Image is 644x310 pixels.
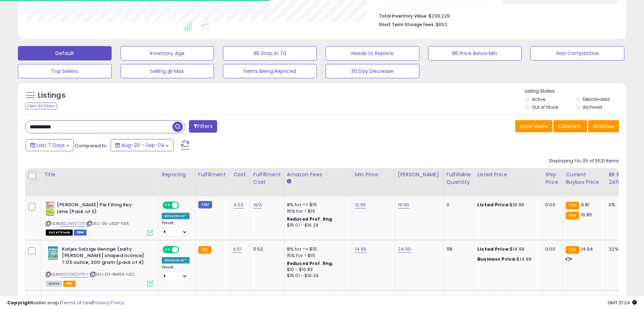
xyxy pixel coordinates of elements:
a: N/A [253,201,262,208]
span: FBM [74,230,87,236]
div: seller snap | | [7,300,124,306]
div: Preset: [162,265,190,281]
div: $10 - $10.83 [287,267,346,273]
a: 6.51 [233,246,242,253]
div: ASIN: [46,202,153,235]
span: 2025-09-12 21:24 GMT [608,299,637,306]
button: Aug-29 - Sep-04 [111,139,174,151]
div: $19.99 [477,202,537,208]
div: 15% for > $15 [287,208,346,215]
div: Amazon AI * [162,213,190,219]
label: Active [532,96,545,102]
button: BB Drop in 7d [223,46,317,60]
div: $14.99 [477,256,537,262]
span: FBA [63,281,75,287]
span: $652 [436,21,447,28]
b: Short Term Storage Fees: [379,21,435,28]
span: All listings that are currently out of stock and unavailable for purchase on Amazon [46,230,73,236]
a: 19.99 [398,201,409,208]
div: 0.00 [545,202,557,208]
button: Selling @ Max [121,64,214,78]
div: 15% for > $15 [287,252,346,259]
button: Top Sellers [18,64,112,78]
div: Repricing [162,171,192,178]
a: 12.99 [355,201,366,208]
div: Fulfillment Cost [253,171,281,186]
div: Amazon Fees [287,171,349,178]
label: Out of Stock [532,104,558,110]
div: $14.99 [477,246,537,252]
div: 5.52 [253,246,278,252]
button: 30 Day Decrease [326,64,419,78]
span: OFF [178,246,190,252]
div: 8% for <= $15 [287,246,346,252]
a: Privacy Policy [93,299,124,306]
div: Listed Price [477,171,539,178]
small: FBA [566,246,579,254]
button: Filters [189,120,217,133]
div: Fulfillable Quantity [447,171,471,186]
span: 14.94 [581,246,593,252]
b: Business Price: [477,256,517,262]
span: 9.81 [581,201,590,208]
span: Aug-29 - Sep-04 [121,142,165,149]
small: FBA [566,202,579,210]
span: OFF [178,202,190,208]
div: $15.01 - $16.24 [287,222,346,228]
a: 24.99 [398,246,411,253]
b: Reduced Prof. Rng. [287,260,334,266]
span: ON [163,202,172,208]
small: FBM [198,201,212,208]
a: 4.02 [233,201,244,208]
h5: Listings [38,90,65,100]
label: Deactivated [583,96,610,102]
a: B01JWEE726 [60,221,85,227]
div: 0% [609,202,632,208]
b: Listed Price: [477,201,510,208]
b: Katjes Salzige Heringe (salty [PERSON_NAME] shaped licorice) 7.05 ounce, 200 gram (pack of 4) [62,246,149,268]
div: 8% for <= $15 [287,202,346,208]
button: Non Competitive [531,46,624,60]
div: 0.00 [545,246,557,252]
p: Listing States: [525,88,626,95]
a: B00GMDYP6Y [60,271,88,277]
div: 22% [609,246,632,252]
div: Ship Price [545,171,560,186]
img: 519BmY4zoOL._SL40_.jpg [46,246,60,260]
strong: Copyright [7,299,33,306]
button: BB Price Below Min [428,46,522,60]
button: Default [18,46,112,60]
div: Clear All Filters [25,103,57,109]
span: Compared to: [75,142,108,149]
div: 0 [447,202,469,208]
div: $15.01 - $16.24 [287,273,346,279]
img: 41Y18AytE3L._SL40_.jpg [46,202,55,216]
div: ASIN: [46,246,153,286]
div: Preset: [162,221,190,237]
span: | SKU: ED-8M94-ILEO [89,271,134,277]
span: Columns [558,123,581,130]
small: FBA [198,246,211,254]
button: Items Being Repriced [223,64,317,78]
span: ON [163,246,172,252]
div: Current Buybox Price [566,171,602,186]
button: Needs to Reprice [326,46,419,60]
div: Fulfillment [198,171,227,178]
b: Listed Price: [477,246,510,252]
div: Displaying 1 to 25 of 5521 items [549,158,619,164]
button: Columns [553,120,587,132]
div: Cost [233,171,247,178]
label: Archived [583,104,602,110]
button: Inventory Age [121,46,214,60]
div: Title [44,171,156,178]
small: FBA [566,212,579,220]
b: Reduced Prof. Rng. [287,216,334,222]
button: Save View [515,120,552,132]
div: Min Price [355,171,392,178]
button: Last 7 Days [26,139,74,151]
b: Total Inventory Value: [379,13,428,19]
a: 14.99 [355,246,367,253]
button: Actions [588,120,619,132]
div: 118 [447,246,469,252]
span: | SKU: 06-L6QT-1GIA [86,221,129,226]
